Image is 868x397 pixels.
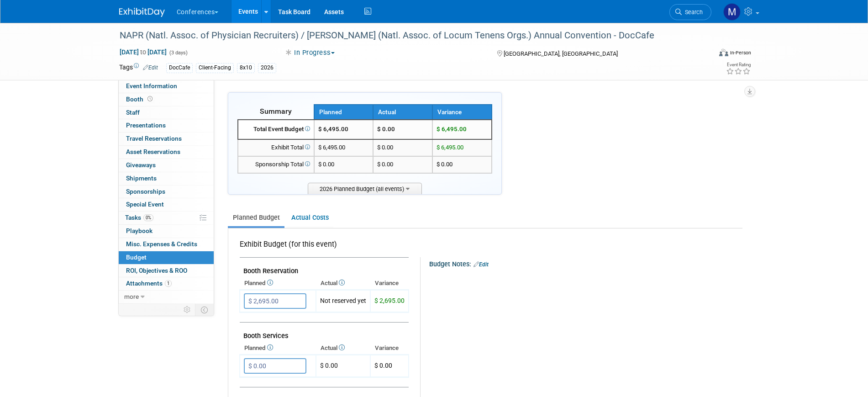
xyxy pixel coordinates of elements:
button: In Progress [280,48,338,58]
span: $ 6,495.00 [437,126,467,132]
div: Exhibit Budget (for this event) [240,239,405,254]
a: Giveaways [119,159,214,172]
span: Special Event [126,201,164,208]
div: Exhibit Total [242,143,310,152]
td: Tags [119,63,158,73]
div: Event Rating [726,63,751,67]
span: [DATE] [DATE] [119,48,167,56]
td: Toggle Event Tabs [195,304,214,316]
span: Booth [126,95,154,103]
span: to [139,48,147,56]
th: Actual [316,342,370,355]
div: Budget Notes: [429,257,742,269]
div: Client-Facing [196,63,234,73]
a: ROI, Objectives & ROO [119,265,214,277]
span: Shipments [126,175,157,182]
a: Event Information [119,80,214,93]
a: Shipments [119,172,214,185]
th: Planned [240,277,316,290]
span: Budget [126,254,147,261]
span: Staff [126,109,140,116]
span: 2026 Planned Budget (all events) [308,183,422,194]
div: Event Format [658,48,752,61]
img: ExhibitDay [119,8,165,17]
span: Giveaways [126,161,156,169]
td: Not reserved yet [316,290,370,312]
th: Planned [314,105,374,120]
a: Edit [143,64,158,71]
span: Asset Reservations [126,148,180,155]
a: Presentations [119,119,214,132]
div: Total Event Budget [242,125,310,134]
img: Marygrace LeGros [723,3,741,21]
span: more [124,293,139,300]
div: DocCafe [166,63,193,73]
span: 0% [143,214,153,221]
span: Playbook [126,227,153,234]
td: $ 0.00 [373,139,432,156]
td: $ 0.00 [316,355,370,377]
a: Actual Costs [286,209,333,226]
div: Sponsorship Total [242,160,310,169]
span: 1 [165,280,172,287]
a: Tasks0% [119,212,214,224]
span: [GEOGRAPHIC_DATA], [GEOGRAPHIC_DATA] [504,50,618,57]
a: Sponsorships [119,185,214,198]
a: more [119,291,214,303]
a: Budget [119,251,214,264]
td: $ 0.00 [373,120,432,139]
span: $ 6,495.00 [318,126,348,132]
span: $ 0.00 [437,161,452,168]
span: Attachments [126,280,172,287]
th: Variance [370,277,409,290]
td: $ 0.00 [373,156,432,173]
span: Travel Reservations [126,135,182,142]
a: Planned Budget [228,209,284,226]
span: Tasks [125,214,153,221]
div: In-Person [730,49,751,56]
th: Variance [432,105,492,120]
a: Staff [119,106,214,119]
a: Asset Reservations [119,146,214,159]
th: Actual [316,277,370,290]
span: (3 days) [168,50,188,56]
a: Search [669,4,711,20]
th: Actual [373,105,432,120]
td: Booth Reservation [240,258,409,277]
img: Format-Inperson.png [719,49,728,56]
td: Personalize Event Tab Strip [179,304,195,316]
span: $ 6,495.00 [437,144,463,151]
th: Variance [370,342,409,355]
th: Planned [240,342,316,355]
span: Search [682,9,703,16]
a: Attachments1 [119,277,214,290]
a: Edit [473,261,489,268]
a: Travel Reservations [119,132,214,145]
a: Booth [119,93,214,106]
a: Playbook [119,225,214,238]
a: Special Event [119,198,214,211]
div: 2026 [258,63,276,73]
span: $ 0.00 [318,161,334,168]
a: Misc. Expenses & Credits [119,238,214,251]
span: Summary [260,107,292,116]
td: Booth Services [240,323,409,342]
span: Presentations [126,122,166,129]
span: $ 0.00 [374,362,392,369]
span: ROI, Objectives & ROO [126,267,187,274]
span: Sponsorships [126,188,165,195]
div: 8x10 [237,63,255,73]
div: NAPR (Natl. Assoc. of Physician Recruiters) / [PERSON_NAME] (Natl. Assoc. of Locum Tenens Orgs.) ... [116,27,698,44]
span: Misc. Expenses & Credits [126,240,197,248]
span: $ 2,695.00 [374,297,405,304]
span: Booth not reserved yet [146,95,154,102]
span: $ 6,495.00 [318,144,345,151]
span: Event Information [126,82,177,90]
